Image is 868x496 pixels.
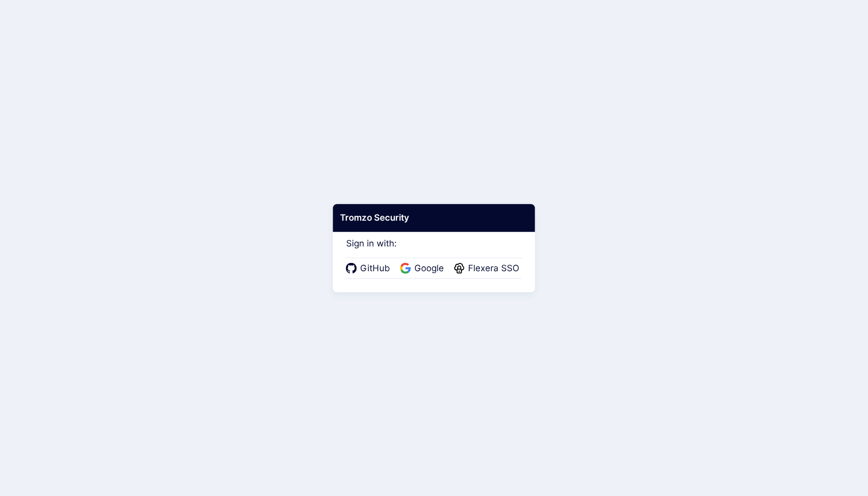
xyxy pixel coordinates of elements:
span: GitHub [357,262,393,275]
a: GitHub [346,262,393,275]
a: Flexera SSO [454,262,522,275]
div: Tromzo Security [333,204,535,232]
span: Flexera SSO [465,262,522,275]
a: Google [400,262,447,275]
span: Google [411,262,447,275]
div: Sign in with: [346,224,522,279]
